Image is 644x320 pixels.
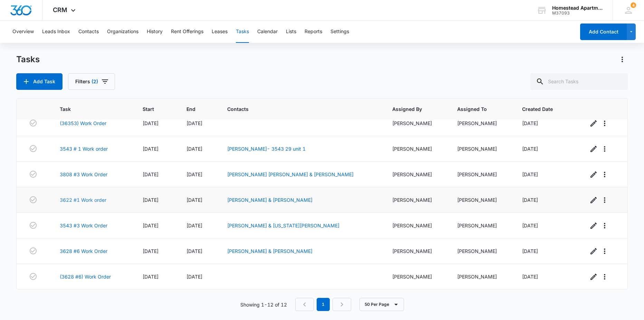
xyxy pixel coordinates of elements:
[552,5,603,11] div: account name
[457,171,506,178] div: [PERSON_NAME]
[171,21,203,43] button: Rent Offerings
[60,120,106,127] a: (36353) Work Order
[522,223,538,228] span: [DATE]
[227,248,313,254] a: [PERSON_NAME] & [PERSON_NAME]
[227,171,354,177] a: [PERSON_NAME] [PERSON_NAME] & [PERSON_NAME]
[143,120,158,126] span: [DATE]
[631,2,636,8] div: notifications count
[60,171,107,178] a: 3808 #3 Work Order
[631,2,636,8] span: 4
[522,274,538,280] span: [DATE]
[186,146,202,152] span: [DATE]
[186,248,202,254] span: [DATE]
[240,301,287,308] p: Showing 1-12 of 12
[457,247,506,255] div: [PERSON_NAME]
[580,23,627,40] button: Add Contact
[16,73,63,90] button: Add Task
[186,274,202,280] span: [DATE]
[60,196,106,204] a: 3622 #1 Work order
[212,21,228,43] button: Leases
[552,11,603,16] div: account id
[143,274,158,280] span: [DATE]
[143,146,158,152] span: [DATE]
[143,171,158,177] span: [DATE]
[617,54,628,65] button: Actions
[143,248,158,254] span: [DATE]
[186,120,202,126] span: [DATE]
[227,197,313,203] a: [PERSON_NAME] & [PERSON_NAME]
[53,6,67,13] span: CRM
[143,105,160,113] span: Start
[522,146,538,152] span: [DATE]
[16,54,40,65] h1: Tasks
[457,120,506,127] div: [PERSON_NAME]
[92,79,98,84] span: (2)
[392,247,441,255] div: [PERSON_NAME]
[522,171,538,177] span: [DATE]
[143,197,158,203] span: [DATE]
[330,21,349,43] button: Settings
[227,105,365,113] span: Contacts
[186,197,202,203] span: [DATE]
[392,273,441,280] div: [PERSON_NAME]
[392,120,441,127] div: [PERSON_NAME]
[186,223,202,228] span: [DATE]
[522,197,538,203] span: [DATE]
[42,21,70,43] button: Leads Inbox
[60,145,108,152] a: 3543 # 1 Work order
[186,171,202,177] span: [DATE]
[522,248,538,254] span: [DATE]
[12,21,34,43] button: Overview
[286,21,296,43] button: Lists
[392,222,441,229] div: [PERSON_NAME]
[392,105,431,113] span: Assigned By
[530,73,628,90] input: Search Tasks
[457,222,506,229] div: [PERSON_NAME]
[359,298,404,311] button: 50 Per Page
[522,120,538,126] span: [DATE]
[60,247,107,255] a: 3628 #6 Work Order
[60,273,111,280] a: (3628 #6) Work Order
[392,196,441,204] div: [PERSON_NAME]
[60,105,116,113] span: Task
[147,21,163,43] button: History
[522,105,561,113] span: Created Date
[305,21,322,43] button: Reports
[392,145,441,152] div: [PERSON_NAME]
[295,298,351,311] nav: Pagination
[257,21,278,43] button: Calendar
[457,145,506,152] div: [PERSON_NAME]
[60,222,107,229] a: 3543 #3 Work Order
[227,146,306,152] a: [PERSON_NAME]- 3543 29 unit 1
[186,105,201,113] span: End
[457,196,506,204] div: [PERSON_NAME]
[227,223,339,228] a: [PERSON_NAME] & [US_STATE][PERSON_NAME]
[457,273,506,280] div: [PERSON_NAME]
[68,73,115,90] button: Filters(2)
[392,171,441,178] div: [PERSON_NAME]
[107,21,138,43] button: Organizations
[143,223,158,228] span: [DATE]
[457,105,496,113] span: Assigned To
[236,21,249,43] button: Tasks
[78,21,99,43] button: Contacts
[317,298,330,311] em: 1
